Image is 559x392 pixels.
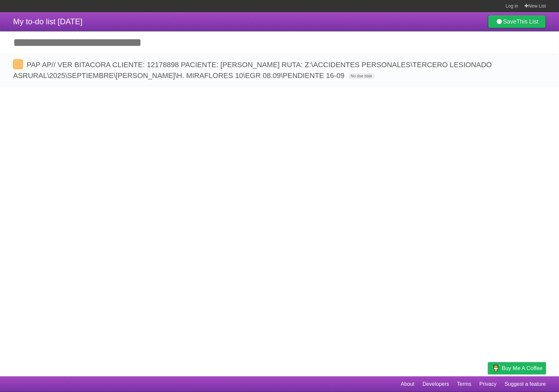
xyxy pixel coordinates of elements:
[505,378,546,390] a: Suggest a feature
[488,362,546,374] a: Buy me a coffee
[13,17,83,26] span: My to-do list [DATE]
[516,18,538,25] b: This List
[488,15,546,28] a: SaveThis List
[348,73,375,79] span: No due date
[13,59,23,69] label: Done
[479,378,496,390] a: Privacy
[13,61,492,80] span: PAP AP// VER BITACORA CLIENTE: 12178898 PACIENTE: [PERSON_NAME] RUTA: Z:\ACCIDENTES PERSONALES\TE...
[422,378,449,390] a: Developers
[401,378,414,390] a: About
[457,378,472,390] a: Terms
[502,363,543,374] span: Buy me a coffee
[491,363,500,374] img: Buy me a coffee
